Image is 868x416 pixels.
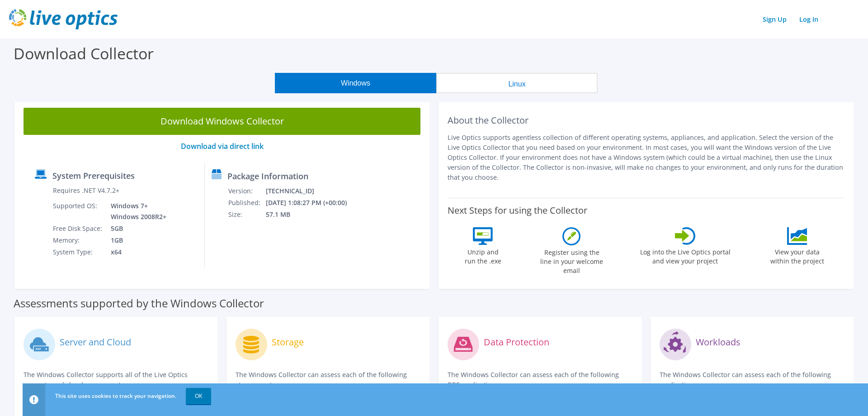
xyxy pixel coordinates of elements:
[448,205,587,216] label: Next Steps for using the Collector
[462,245,504,266] label: Unzip and run the .exe
[265,185,359,197] td: [TECHNICAL_ID]
[272,338,304,347] label: Storage
[104,246,168,258] td: x64
[236,370,420,390] p: The Windows Collector can assess each of the following storage systems.
[484,338,549,347] label: Data Protection
[448,133,844,182] p: Live Optics supports agentless collection of different operating systems, appliances, and applica...
[448,370,632,390] p: The Windows Collector can assess each of the following DPS applications.
[228,209,265,220] td: Size:
[104,200,168,223] td: Windows 7+ Windows 2008R2+
[660,370,844,390] p: The Windows Collector can assess each of the following applications.
[228,185,265,197] td: Version:
[758,13,791,26] a: Sign Up
[52,223,104,234] td: Free Disk Space:
[52,246,104,258] td: System Type:
[275,73,436,93] button: Windows
[52,234,104,246] td: Memory:
[14,43,154,64] label: Download Collector
[52,171,135,180] label: System Prerequisites
[104,223,168,234] td: 5GB
[24,370,208,390] p: The Windows Collector supports all of the Live Optics compute and cloud assessments.
[228,197,265,209] td: Published:
[55,392,176,400] span: This site uses cookies to track your navigation.
[53,186,119,195] label: Requires .NET V4.7.2+
[181,141,264,151] a: Download via direct link
[60,338,131,347] label: Server and Cloud
[227,172,308,181] label: Package Information
[9,9,118,29] img: live_optics_svg.svg
[795,13,823,26] a: Log In
[765,245,830,266] label: View your data within the project
[436,73,598,93] button: Linux
[640,245,731,266] label: Log into the Live Optics portal and view your project
[696,338,741,347] label: Workloads
[265,209,359,220] td: 57.1 MB
[265,197,359,209] td: [DATE] 1:08:27 PM (+00:00)
[186,388,211,404] a: OK
[448,115,844,126] h2: About the Collector
[52,200,104,223] td: Supported OS:
[538,245,606,275] label: Register using the line in your welcome email
[104,234,168,246] td: 1GB
[24,108,420,135] a: Download Windows Collector
[14,299,264,308] label: Assessments supported by the Windows Collector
